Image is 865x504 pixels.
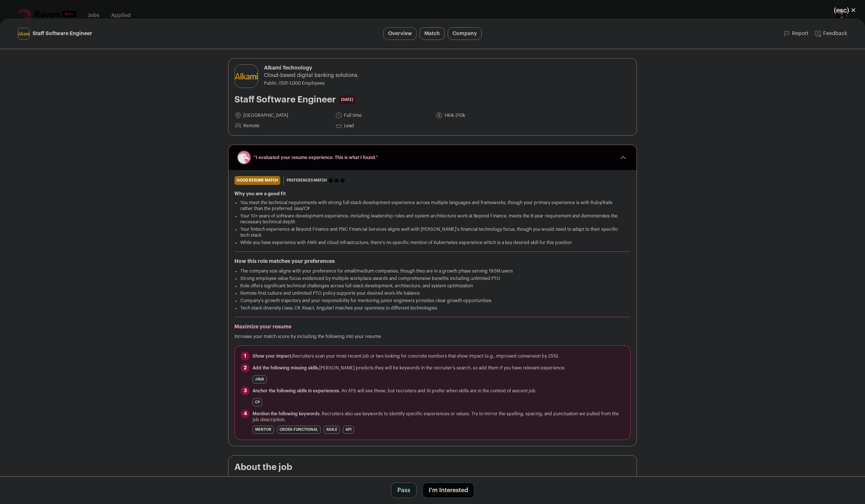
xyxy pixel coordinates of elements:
[240,226,625,238] li: Your fintech experience at Beyond Finance and PNC Financial Services aligns well with [PERSON_NAM...
[234,191,631,197] h2: Why you are a good fit
[234,122,331,129] li: Remote
[241,352,250,361] span: 1
[278,81,325,86] li: /
[825,2,865,18] button: Close modal
[343,426,354,434] li: API
[253,375,267,383] li: Java
[420,27,445,40] a: Match
[280,81,325,85] span: 501-1,000 Employees
[324,426,340,434] li: agile
[240,268,625,274] li: The company size aligns with your preference for small/medium companies, though they are in a gro...
[234,94,336,106] h1: Staff Software Engineer
[423,483,474,498] button: I'm Interested
[240,305,625,311] li: Tech stack diversity (Java, C#, React, Angular) matches your openness to different technologies
[448,27,482,40] a: Company
[253,354,292,358] span: Show your impact.
[783,30,808,37] a: Report
[240,213,625,225] li: Your 10+ years of software development experience, including leadership roles and system architec...
[18,32,29,35] img: c845aac2789c1b30fdc3eb4176dac537391df06ed23acd8e89f60a323ad6dbd0.png
[240,200,625,212] li: You meet the technical requirements with strong full-stack development experience across multiple...
[253,398,262,406] li: C#
[235,73,258,80] img: c845aac2789c1b30fdc3eb4176dac537391df06ed23acd8e89f60a323ad6dbd0.png
[253,411,624,423] span: . Recruiters also use keywords to identify specific experiences or values. Try to mirror the spel...
[240,283,625,289] li: Role offers significant technical challenges across full-stack development, architecture, and sys...
[335,122,431,129] li: Lead
[240,290,625,296] li: Remote-first culture and unlimited PTO policy supports your desired work-life balance
[814,30,847,37] a: Feedback
[241,409,250,418] span: 4
[253,366,319,370] span: Add the following missing skills.
[435,112,532,119] li: 140k-210k
[264,81,278,86] li: Public
[240,240,625,246] li: While you have experience with AWS and cloud infrastructure, there's no specific mention of Kuber...
[253,365,565,371] span: [PERSON_NAME] predicts they will be keywords in the recruiter's search, so add them if you have r...
[277,426,321,434] li: cross-functional
[391,483,417,498] button: Pass
[234,258,631,265] h2: How this role matches your preferences
[240,275,625,281] li: Strong employee value focus evidenced by multiple workplace awards and comprehensive benefits inc...
[253,353,559,359] span: Recruiters scan your most recent job or two looking for concrete numbers that show impact (e.g., ...
[253,388,537,394] span: . An ATS will see these, but recruiters and AI prefer when skills are in the context of a
[253,389,339,393] span: Anchor the following skills in experiences
[253,426,274,434] li: mentor
[514,389,537,393] i: recent job.
[240,298,625,304] li: Company's growth trajectory and your responsibility for mentoring junior engineers provides clear...
[241,363,250,372] span: 2
[33,30,92,37] span: Staff Software Engineer
[234,176,280,185] div: good resume match
[339,95,355,104] span: [DATE]
[234,323,631,331] h2: Maximize your resume
[264,64,359,72] span: Alkami Technology
[234,334,631,339] p: Increase your match score by including the following into your resume
[335,112,431,119] li: Full time
[253,412,320,416] span: Mention the following keywords
[241,386,250,395] span: 3
[383,27,417,40] a: Overview
[264,72,359,79] span: Cloud-based digital banking solutions.
[234,112,331,119] li: [GEOGRAPHIC_DATA]
[234,461,631,473] h2: About the job
[287,177,327,184] span: Preferences match
[254,155,611,160] span: “I evaluated your resume experience. This is what I found.”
